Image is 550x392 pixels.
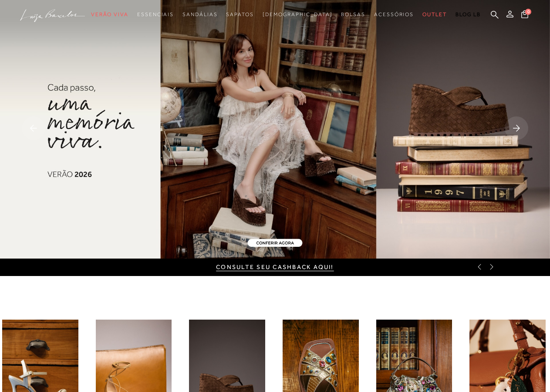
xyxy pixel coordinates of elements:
[226,7,253,23] a: categoryNavScreenReaderText
[137,7,174,23] a: categoryNavScreenReaderText
[182,7,217,23] a: categoryNavScreenReaderText
[91,11,128,17] span: Verão Viva
[341,7,365,23] a: categoryNavScreenReaderText
[456,11,481,17] span: BLOG LB
[226,11,253,17] span: Sapatos
[137,11,174,17] span: Essenciais
[374,11,414,17] span: Acessórios
[263,11,333,17] span: [DEMOGRAPHIC_DATA]
[341,11,365,17] span: Bolsas
[216,263,334,270] a: CONSULTE SEU CASHBACK AQUI!
[182,11,217,17] span: Sandálias
[456,7,481,23] a: BLOG LB
[374,7,414,23] a: categoryNavScreenReaderText
[91,7,128,23] a: categoryNavScreenReaderText
[525,9,531,15] span: 0
[422,7,447,23] a: categoryNavScreenReaderText
[422,11,447,17] span: Outlet
[519,10,531,21] button: 0
[263,7,333,23] a: noSubCategoriesText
